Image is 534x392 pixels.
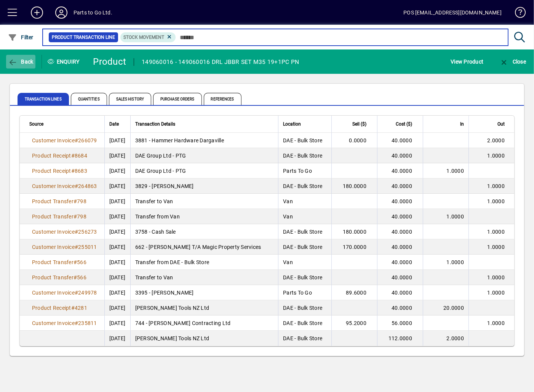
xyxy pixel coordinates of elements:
[104,255,130,270] td: [DATE]
[104,270,130,285] td: [DATE]
[77,274,86,280] span: 566
[32,168,71,174] span: Product Receipt
[377,209,423,224] td: 40.0000
[78,244,97,250] span: 255011
[283,244,322,250] span: DAE - Bulk Store
[130,285,278,300] td: 3395 - [PERSON_NAME]
[75,244,78,250] span: #
[109,93,151,105] span: Sales History
[6,55,35,69] button: Back
[75,320,78,326] span: #
[130,224,278,239] td: 3758 - Cash Sale
[32,244,75,250] span: Customer Invoice
[130,209,278,224] td: Transfer from Van
[104,133,130,148] td: [DATE]
[283,198,293,204] span: Van
[497,55,528,69] button: Close
[130,300,278,316] td: [PERSON_NAME] Tools NZ Ltd
[331,316,377,331] td: 95.2000
[104,163,130,178] td: [DATE]
[377,163,423,178] td: 40.0000
[25,6,49,19] button: Add
[32,137,75,143] span: Customer Invoice
[104,239,130,255] td: [DATE]
[29,319,100,327] a: Customer Invoice#235811
[29,304,90,312] a: Product Receipt#4281
[331,285,377,300] td: 89.6000
[6,30,35,44] button: Filter
[509,2,524,26] a: Knowledge Base
[447,168,464,174] span: 1.0000
[104,316,130,331] td: [DATE]
[488,274,505,280] span: 1.0000
[104,285,130,300] td: [DATE]
[77,214,86,220] span: 798
[29,120,43,128] span: Source
[32,320,75,326] span: Customer Invoice
[74,198,77,204] span: #
[78,320,97,326] span: 235811
[78,290,97,296] span: 249978
[283,183,322,189] span: DAE - Bulk Store
[52,33,115,41] span: Product Transaction Line
[29,120,100,128] div: Source
[130,331,278,346] td: [PERSON_NAME] Tools NZ Ltd
[283,229,322,235] span: DAE - Bulk Store
[283,259,293,265] span: Van
[283,120,301,128] span: Location
[377,316,423,331] td: 56.0000
[104,148,130,163] td: [DATE]
[29,212,89,221] a: Product Transfer#798
[352,120,366,128] span: Sell ($)
[71,168,75,174] span: #
[488,229,505,235] span: 1.0000
[377,194,423,209] td: 40.0000
[377,239,423,255] td: 40.0000
[382,120,419,128] div: Cost ($)
[130,148,278,163] td: DAE Group Ltd - PTG
[449,55,485,69] button: View Product
[104,209,130,224] td: [DATE]
[336,120,373,128] div: Sell ($)
[78,229,97,235] span: 256273
[75,168,87,174] span: 8683
[74,274,77,280] span: #
[130,178,278,194] td: 3829 - [PERSON_NAME]
[75,137,78,143] span: #
[283,320,322,326] span: DAE - Bulk Store
[443,305,464,311] span: 20.0000
[29,243,100,251] a: Customer Invoice#255011
[377,133,423,148] td: 40.0000
[331,224,377,239] td: 180.0000
[32,198,74,204] span: Product Transfer
[77,198,86,204] span: 798
[377,285,423,300] td: 40.0000
[142,56,299,68] div: 149060016 - 149060016 DRL JBBR SET M35 19+1PC PN
[29,258,89,266] a: Product Transfer#566
[32,305,71,311] span: Product Receipt
[109,120,126,128] div: Date
[75,229,78,235] span: #
[447,335,464,341] span: 2.0000
[403,6,502,19] div: POS [EMAIL_ADDRESS][DOMAIN_NAME]
[377,224,423,239] td: 40.0000
[377,270,423,285] td: 40.0000
[74,6,112,19] div: Parts to Go Ltd.
[75,183,78,189] span: #
[32,259,74,265] span: Product Transfer
[283,290,312,296] span: Parts To Go
[447,214,464,220] span: 1.0000
[499,59,526,65] span: Close
[123,35,164,40] span: Stock movement
[153,93,202,105] span: Purchase Orders
[75,290,78,296] span: #
[104,194,130,209] td: [DATE]
[74,214,77,220] span: #
[75,305,87,311] span: 4281
[32,290,75,296] span: Customer Invoice
[130,133,278,148] td: 3881 - Hammer Hardware Dargaville
[29,136,100,145] a: Customer Invoice#266079
[29,197,89,206] a: Product Transfer#798
[283,168,312,174] span: Parts To Go
[488,183,505,189] span: 1.0000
